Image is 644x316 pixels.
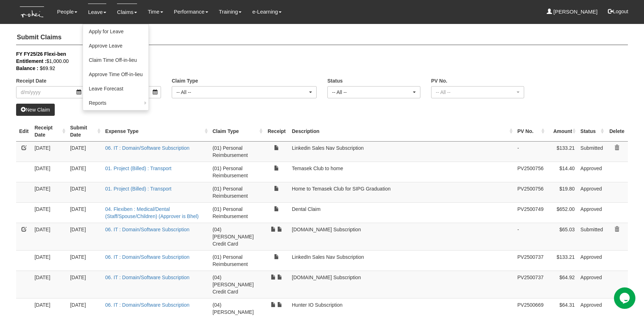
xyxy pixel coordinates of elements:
th: Submit Date : activate to sort column ascending [67,121,102,142]
td: (04) [PERSON_NAME] Credit Card [210,271,264,298]
a: Claims [117,4,137,20]
td: [DATE] [31,141,67,162]
a: Training [219,4,242,20]
td: [DATE] [67,162,102,182]
td: [DATE] [31,223,67,250]
span: $69.92 [40,65,55,71]
td: [DATE] [31,182,67,202]
td: [DATE] [67,271,102,298]
td: Dental Claim [289,202,514,223]
th: Description : activate to sort column ascending [289,121,514,142]
a: Leave Forecast [83,82,148,96]
td: - [514,223,546,250]
td: Linkedin Sales Nav Subscription [289,141,514,162]
td: Submitted [577,223,606,250]
td: Approved [577,250,606,271]
b: Balance : [16,65,38,71]
b: Entitlement : [16,58,47,64]
td: [DATE] [67,223,102,250]
a: [PERSON_NAME] [547,4,598,20]
th: PV No. : activate to sort column ascending [514,121,546,142]
label: Receipt Date [16,77,47,84]
td: [DATE] [31,162,67,182]
a: Approve Time Off-in-lieu [83,67,148,82]
a: Reports [83,96,148,110]
td: PV2500737 [514,271,546,298]
td: $65.03 [546,223,577,250]
input: d/m/yyyy [16,86,85,98]
button: -- All -- [431,86,524,98]
td: PV2500737 [514,250,546,271]
a: Claim Time Off-in-lieu [83,53,148,67]
td: (01) Personal Reimbursement [210,182,264,202]
div: -- All -- [436,89,515,96]
a: Performance [174,4,208,20]
td: Approved [577,271,606,298]
div: -- All -- [176,89,308,96]
td: [DATE] [67,182,102,202]
th: Expense Type : activate to sort column ascending [102,121,210,142]
a: Apply for Leave [83,24,148,39]
a: New Claim [16,104,55,116]
a: 06. IT : Domain/Software Subscription [105,302,190,308]
td: PV2500756 [514,182,546,202]
th: Edit [16,121,31,142]
td: $133.21 [546,141,577,162]
th: Receipt Date : activate to sort column ascending [31,121,67,142]
a: Leave [88,4,106,20]
td: $652.00 [546,202,577,223]
button: -- All -- [327,86,420,98]
td: [DATE] [31,202,67,223]
button: -- All -- [172,86,317,98]
td: [DATE] [31,250,67,271]
th: Receipt [264,121,289,142]
div: $1,000.00 [16,58,617,65]
a: 06. IT : Domain/Software Subscription [105,254,190,260]
td: Home to Temasek Club for SIPG Graduation [289,182,514,202]
td: Temasek Club to home [289,162,514,182]
td: Approved [577,162,606,182]
td: - [514,141,546,162]
button: Logout [603,3,633,20]
a: Time [148,4,163,20]
a: 04. Flexiben : Medical/Dental (Staff/Spouse/Children) (Approver is Bhel) [105,206,199,219]
td: PV2500756 [514,162,546,182]
td: [DATE] [67,202,102,223]
h4: Submit Claims [16,30,628,45]
a: Approve Leave [83,39,148,53]
a: 01. Project (Billed) : Transport [105,166,171,171]
td: Approved [577,182,606,202]
a: 06. IT : Domain/Software Subscription [105,275,190,280]
td: Approved [577,202,606,223]
a: 06. IT : Domain/Software Subscription [105,227,190,232]
td: LinkedIn Sales Nav Subscription [289,250,514,271]
td: [DATE] [67,250,102,271]
th: Amount : activate to sort column ascending [546,121,577,142]
td: [DOMAIN_NAME] Subscription [289,271,514,298]
th: Status : activate to sort column ascending [577,121,606,142]
b: FY FY25/26 Flexi-ben [16,51,66,57]
a: 01. Project (Billed) : Transport [105,186,171,192]
td: $64.92 [546,271,577,298]
a: e-Learning [252,4,282,20]
label: Claim Type [172,77,198,84]
td: (01) Personal Reimbursement [210,202,264,223]
td: (04) [PERSON_NAME] Credit Card [210,223,264,250]
label: Status [327,77,343,84]
th: Claim Type : activate to sort column ascending [210,121,264,142]
td: Submitted [577,141,606,162]
th: Delete [606,121,628,142]
div: -- All -- [332,89,411,96]
td: (01) Personal Reimbursement [210,141,264,162]
td: (01) Personal Reimbursement [210,250,264,271]
td: $14.40 [546,162,577,182]
td: [DOMAIN_NAME] Subscription [289,223,514,250]
a: People [57,4,77,20]
iframe: chat widget [614,287,637,309]
td: [DATE] [31,271,67,298]
td: $133.21 [546,250,577,271]
td: PV2500749 [514,202,546,223]
td: (01) Personal Reimbursement [210,162,264,182]
label: PV No. [431,77,447,84]
td: [DATE] [67,141,102,162]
